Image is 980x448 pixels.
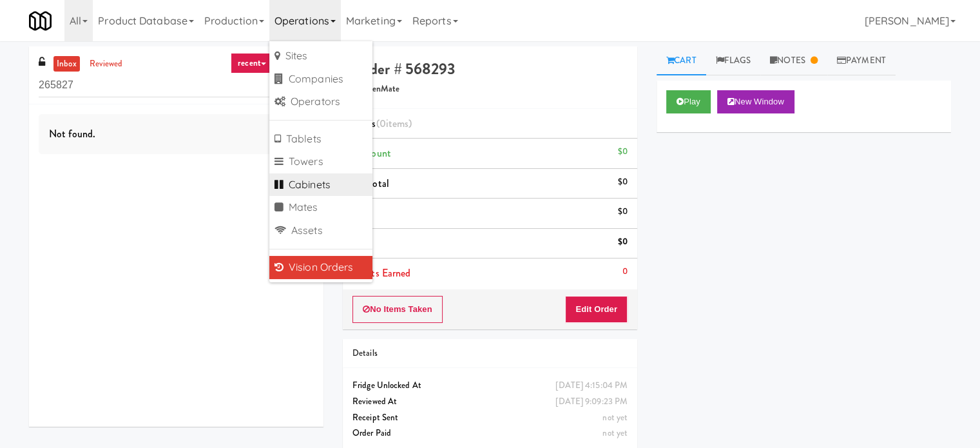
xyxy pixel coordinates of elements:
button: Play [666,90,711,113]
h4: Order # 568293 [352,61,628,77]
div: 0 [622,264,628,280]
a: Sites [269,44,372,68]
a: Mates [269,196,372,219]
a: Flags [706,46,761,75]
div: Fridge Unlocked At [352,378,628,394]
span: Items [352,116,412,131]
span: Total [352,236,373,251]
span: Subtotal [352,176,389,191]
a: recent [231,53,273,73]
span: Points Earned [352,266,410,280]
span: (0 ) [376,116,412,131]
button: Edit Order [565,296,628,323]
div: Details [352,346,628,362]
a: Towers [269,150,372,173]
ng-pluralize: items [386,116,409,131]
a: Assets [269,219,372,242]
div: [DATE] 9:09:23 PM [555,394,628,410]
a: reviewed [86,56,126,72]
a: inbox [53,56,80,72]
div: [DATE] 4:15:04 PM [555,378,628,394]
button: No Items Taken [352,296,443,323]
a: Cabinets [269,173,372,197]
span: not yet [602,411,628,424]
h5: KitchenMate [352,84,628,94]
div: $0 [618,144,628,160]
div: $0 [618,234,628,250]
span: Discount [352,146,391,161]
span: not yet [602,427,628,439]
a: Payment [827,46,896,75]
div: Receipt Sent [352,410,628,426]
input: Search vision orders [39,73,314,97]
a: Tablets [269,128,372,151]
span: Not found. [49,126,95,141]
div: Order Paid [352,425,628,442]
a: Operators [269,90,372,113]
button: New Window [717,90,794,113]
div: $0 [618,204,628,220]
a: Vision Orders [269,256,372,279]
a: Notes [760,46,827,75]
div: $0 [618,174,628,190]
a: Companies [269,68,372,91]
div: Reviewed At [352,394,628,410]
img: Micromart [29,10,52,32]
a: Cart [657,46,706,75]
